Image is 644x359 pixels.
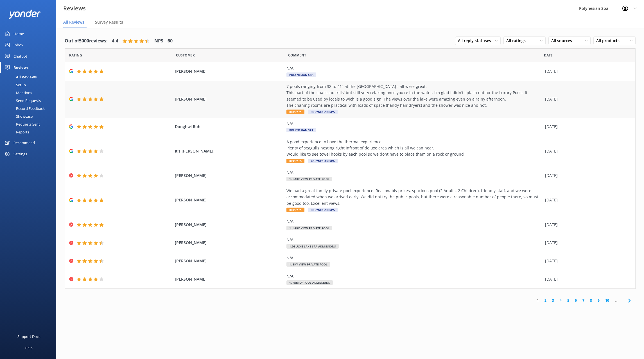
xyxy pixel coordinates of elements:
[286,128,316,132] span: Polynesian Spa
[168,37,173,45] h4: 60
[3,120,56,128] a: Requests Sent
[308,159,338,163] span: Polynesian Spa
[8,10,41,19] img: yonder-white-logo.png
[544,53,553,58] span: Date
[557,298,564,303] a: 4
[13,137,35,148] div: Recommend
[175,148,283,154] span: It's [PERSON_NAME]!
[545,172,628,179] div: [DATE]
[13,51,27,62] div: Chatbot
[458,38,494,44] span: All reply statuses
[286,208,304,212] span: Reply
[175,96,283,102] span: [PERSON_NAME]
[506,38,529,44] span: All ratings
[175,172,283,179] span: [PERSON_NAME]
[25,342,33,353] div: Help
[308,208,338,212] span: Polynesian Spa
[13,39,23,51] div: Inbox
[69,53,82,58] span: Date
[3,104,45,112] div: Record Feedback
[286,169,542,176] div: N/A
[545,197,628,203] div: [DATE]
[545,96,628,102] div: [DATE]
[286,255,542,261] div: N/A
[154,37,163,45] h4: NPS
[545,222,628,228] div: [DATE]
[286,226,332,230] span: 1. Lake View Private Pool
[288,53,306,58] span: Question
[3,89,56,97] a: Mentions
[175,68,283,74] span: [PERSON_NAME]
[286,273,542,279] div: N/A
[63,4,86,13] h3: Reviews
[3,81,56,89] a: Setup
[286,65,542,71] div: N/A
[286,177,332,181] span: 1. Lake View Private Pool
[3,73,56,81] a: All Reviews
[175,222,283,228] span: [PERSON_NAME]
[545,124,628,130] div: [DATE]
[3,89,32,97] div: Mentions
[286,237,542,243] div: N/A
[286,244,339,249] span: 1.Deluxe Lake Spa Admissions
[65,37,108,45] h4: Out of 5000 reviews:
[175,240,283,246] span: [PERSON_NAME]
[551,38,575,44] span: All sources
[286,188,542,206] div: We had a great family private pool experience. Reasonably prices, spacious pool (2 Adults, 2 Chil...
[17,331,40,342] div: Support Docs
[564,298,572,303] a: 5
[286,110,304,114] span: Reply
[286,262,330,267] span: 1. Sky View Private Pool
[63,19,84,25] span: All Reviews
[596,38,623,44] span: All products
[587,298,595,303] a: 8
[286,121,542,127] div: N/A
[13,62,28,73] div: Reviews
[545,258,628,264] div: [DATE]
[595,298,602,303] a: 9
[545,240,628,246] div: [DATE]
[534,298,542,303] a: 1
[3,97,56,104] a: Send Requests
[3,81,26,89] div: Setup
[3,112,33,120] div: Showcase
[580,298,587,303] a: 7
[545,148,628,154] div: [DATE]
[3,128,56,136] a: Reports
[542,298,549,303] a: 2
[286,218,542,224] div: N/A
[175,258,283,264] span: [PERSON_NAME]
[286,83,542,109] div: 7 pools ranging from 38 to 41° at the [GEOGRAPHIC_DATA] - all were great. This part of the spa is...
[3,120,40,128] div: Requests Sent
[612,298,620,303] span: ...
[286,280,333,285] span: 1. Family Pool Admissions
[13,148,27,160] div: Settings
[3,97,41,104] div: Send Requests
[176,53,195,58] span: Date
[95,19,123,25] span: Survey Results
[286,159,304,163] span: Reply
[112,37,118,45] h4: 4.4
[286,72,316,77] span: Polynesian Spa
[545,276,628,282] div: [DATE]
[175,276,283,282] span: [PERSON_NAME]
[3,128,29,136] div: Reports
[13,28,24,39] div: Home
[549,298,557,303] a: 3
[545,68,628,74] div: [DATE]
[3,104,56,112] a: Record Feedback
[175,197,283,203] span: [PERSON_NAME]
[602,298,612,303] a: 10
[286,139,542,158] div: A good experience to have the thermal experience. Plenty of seagulls nesting right infront of del...
[308,110,338,114] span: Polynesian Spa
[175,124,283,130] span: Donghwi Roh
[3,112,56,120] a: Showcase
[3,73,37,81] div: All Reviews
[572,298,580,303] a: 6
